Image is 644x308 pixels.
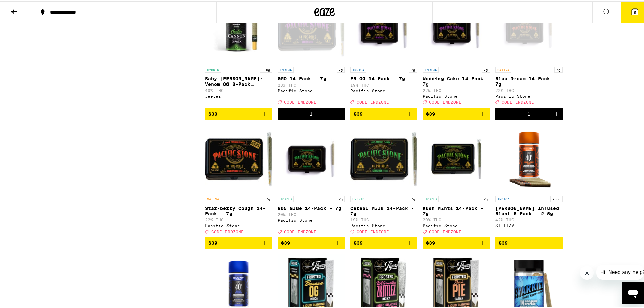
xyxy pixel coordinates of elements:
button: Decrement [495,107,507,118]
p: [PERSON_NAME] Infused Blunt 5-Pack - 2.5g [495,204,563,215]
p: GMO 14-Pack - 7g [278,75,345,80]
span: $39 [354,239,363,244]
p: 805 Glue 14-Pack - 7g [278,204,345,210]
span: CODE ENDZONE [357,228,389,233]
div: Pacific Stone [278,217,345,221]
p: 7g [409,195,417,201]
p: 22% THC [423,87,490,91]
iframe: Message from company [596,263,644,278]
div: Pacific Stone [278,87,345,92]
p: PR OG 14-Pack - 7g [350,75,418,80]
button: Add to bag [350,236,418,247]
p: 7g [337,65,345,71]
button: Increment [551,107,563,118]
img: STIIIZY - King Louis XIII Infused Blunt 5-Pack - 2.5g [495,124,563,191]
div: 1 [527,110,530,115]
p: Wedding Cake 14-Pack - 7g [423,75,490,86]
button: Decrement [278,107,289,118]
div: Pacific Stone [205,222,272,227]
div: Pacific Stone [350,87,418,92]
p: Cereal Milk 14-Pack - 7g [350,204,418,215]
p: HYBRID [350,195,366,201]
div: Pacific Stone [350,222,418,227]
img: Pacific Stone - 805 Glue 14-Pack - 7g [278,124,345,191]
iframe: Button to launch messaging window [622,281,644,303]
p: 22% THC [495,87,563,91]
img: Pacific Stone - Kush Mints 14-Pack - 7g [423,124,490,191]
span: CODE ENDZONE [284,228,316,233]
span: $39 [281,239,290,244]
p: 7g [337,195,345,201]
span: 5 [634,9,636,13]
div: STIIIZY [495,222,563,227]
a: Open page for 805 Glue 14-Pack - 7g from Pacific Stone [278,124,345,236]
p: SATIVA [205,195,221,201]
p: 23% THC [278,81,345,86]
p: 20% THC [278,211,345,215]
p: Blue Dream 14-Pack - 7g [495,75,563,86]
a: Open page for King Louis XIII Infused Blunt 5-Pack - 2.5g from STIIIZY [495,124,563,236]
p: 7g [264,195,272,201]
p: Kush Mints 14-Pack - 7g [423,204,490,215]
button: Add to bag [350,107,418,118]
a: Open page for Star-berry Cough 14-Pack - 7g from Pacific Stone [205,124,272,236]
p: HYBRID [205,65,221,71]
button: Add to bag [205,236,272,247]
span: CODE ENDZONE [502,99,534,103]
span: CODE ENDZONE [429,99,461,103]
button: Add to bag [423,107,490,118]
div: Pacific Stone [423,222,490,227]
button: Add to bag [205,107,272,118]
span: $39 [354,110,363,115]
div: Pacific Stone [495,93,563,97]
p: 19% THC [350,216,418,221]
span: $39 [426,110,435,115]
span: $39 [208,239,217,244]
p: 2.5g [550,195,563,201]
a: Open page for Cereal Milk 14-Pack - 7g from Pacific Stone [350,124,418,236]
p: HYBRID [278,195,294,201]
div: 1 [310,110,313,115]
p: 20% THC [423,216,490,221]
p: INDICA [350,65,366,71]
button: Add to bag [278,236,345,247]
p: 1.5g [260,65,272,71]
span: Hi. Need any help? [4,5,49,10]
p: INDICA [495,195,511,201]
span: $39 [426,239,435,244]
p: 7g [554,65,563,71]
p: 19% THC [350,81,418,86]
iframe: Close message [580,265,594,278]
p: SATIVA [495,65,511,71]
p: 7g [482,65,490,71]
span: CODE ENDZONE [211,228,244,233]
a: Open page for Kush Mints 14-Pack - 7g from Pacific Stone [423,124,490,236]
button: Increment [333,107,345,118]
p: INDICA [278,65,294,71]
button: Add to bag [495,236,563,247]
p: INDICA [423,65,439,71]
p: 40% THC [205,87,272,91]
img: Pacific Stone - Star-berry Cough 14-Pack - 7g [205,124,272,191]
img: Pacific Stone - Cereal Milk 14-Pack - 7g [350,124,418,191]
p: 7g [409,65,417,71]
p: 22% THC [205,216,272,221]
div: Pacific Stone [423,93,490,97]
span: $30 [208,110,217,115]
p: Star-berry Cough 14-Pack - 7g [205,204,272,215]
p: HYBRID [423,195,439,201]
span: CODE ENDZONE [284,99,316,103]
span: CODE ENDZONE [357,99,389,103]
span: CODE ENDZONE [429,228,461,233]
span: $39 [499,239,508,244]
p: Baby [PERSON_NAME]: Venom OG 3-Pack Infused - 1.5g [205,75,272,86]
p: 7g [482,195,490,201]
div: Jeeter [205,93,272,97]
p: 42% THC [495,216,563,221]
button: Add to bag [423,236,490,247]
